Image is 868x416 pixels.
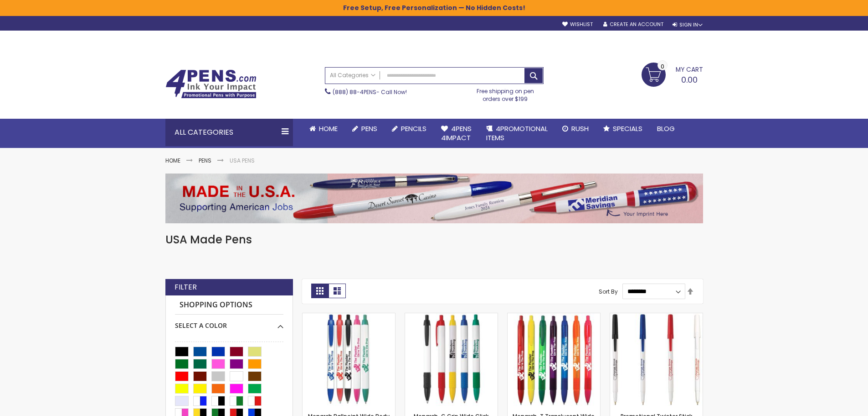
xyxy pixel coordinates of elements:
[508,313,600,321] a: Monarch-T Translucent Wide Click Ballpoint Pen
[311,284,329,298] strong: Grid
[165,174,703,223] img: USA Pens
[441,124,472,142] span: 4Pens 4impact
[319,124,338,133] span: Home
[345,119,385,139] a: Pens
[165,232,703,247] h1: USA Made Pens
[230,157,255,164] strong: USA Pens
[325,68,380,83] a: All Categories
[333,88,407,96] span: - Call Now!
[175,282,197,292] strong: Filter
[330,72,375,79] span: All Categories
[613,124,642,133] span: Specials
[199,157,211,164] a: Pens
[165,119,293,146] div: All Categories
[650,119,682,139] a: Blog
[610,313,703,406] img: Promotional Twister Stick Plastic Ballpoint Pen
[333,88,376,96] a: (888) 88-4PENS
[303,313,395,406] img: Monarch Ballpoint Wide Body Pen
[165,69,257,99] img: 4Pens Custom Pens and Promotional Products
[657,124,675,133] span: Blog
[603,21,663,28] a: Create an Account
[610,313,703,321] a: Promotional Twister Stick Plastic Ballpoint Pen
[361,124,377,133] span: Pens
[562,21,593,28] a: Wishlist
[405,313,498,406] img: Monarch-G Grip Wide Click Ballpoint Pen - White Body
[681,74,698,85] span: 0.00
[405,313,498,321] a: Monarch-G Grip Wide Click Ballpoint Pen - White Body
[642,63,703,85] a: 0.00 0
[303,313,395,321] a: Monarch Ballpoint Wide Body Pen
[175,315,283,330] div: Select A Color
[385,119,434,139] a: Pencils
[673,21,703,28] div: Sign In
[434,119,479,148] a: 4Pens4impact
[571,124,589,133] span: Rush
[555,119,596,139] a: Rush
[479,119,555,148] a: 4PROMOTIONALITEMS
[599,287,618,295] label: Sort By
[596,119,650,139] a: Specials
[486,124,548,142] span: 4PROMOTIONAL ITEMS
[401,124,426,133] span: Pencils
[661,62,664,71] span: 0
[175,295,283,315] strong: Shopping Options
[165,157,180,164] a: Home
[508,313,600,406] img: Monarch-T Translucent Wide Click Ballpoint Pen
[467,84,544,102] div: Free shipping on pen orders over $199
[302,119,345,139] a: Home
